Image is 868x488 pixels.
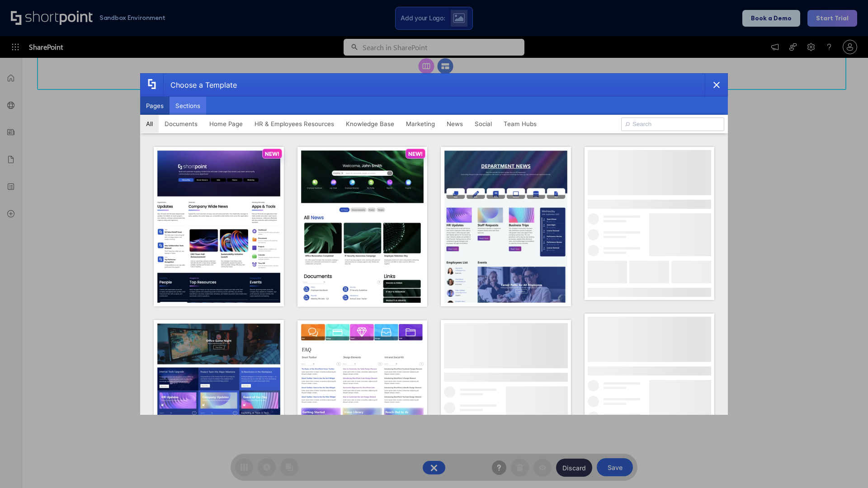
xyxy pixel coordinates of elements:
button: Documents [159,115,203,133]
div: template selector [140,73,728,415]
p: NEW! [265,150,279,157]
button: Social [469,115,498,133]
button: HR & Employees Resources [249,115,340,133]
button: Home Page [203,115,249,133]
p: NEW! [408,150,423,157]
button: Pages [140,97,170,115]
button: Sections [170,97,206,115]
button: Knowledge Base [340,115,400,133]
button: Team Hubs [498,115,542,133]
iframe: Chat Widget [823,445,868,488]
button: Marketing [400,115,441,133]
input: Search [621,117,724,131]
button: All [140,115,159,133]
div: Choose a Template [163,74,237,96]
button: News [441,115,469,133]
